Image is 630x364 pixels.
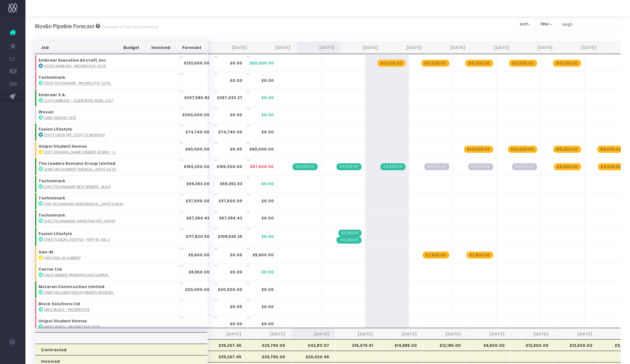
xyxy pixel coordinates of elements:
[230,60,242,66] strong: £0.00
[35,89,179,106] td: :
[377,60,405,67] span: wayahead Revenue Forecast Item
[429,331,461,337] span: [DATE]
[230,112,242,118] strong: £0.00
[44,256,81,260] abbr: [401] Gen-M HubSpot
[512,163,537,170] span: Streamtime Draft Invoice: null – [338] LRG HubSpot retainer 24/25
[38,284,104,289] strong: McLaren Construction Limited
[379,339,423,351] th: £14,985.00
[44,325,100,329] abbr: [485] Unipol- Prospective 2025
[428,41,471,54] th: Nov 25: activate to sort column ascending
[217,95,242,100] strong: £267,433.27
[554,163,581,170] span: wayahead Revenue Forecast Item
[338,230,362,237] span: Streamtime Invoice: 574 – [393] Fusion Lifestyle - MVP Web Development phase 2
[247,339,291,351] th: £29,790.00
[35,281,179,298] td: :
[44,150,117,155] abbr: [337] Unipol.org website reskin - V2
[424,163,449,170] span: Streamtime Draft Invoice: null – [338] LRG HubSpot retainer 24/25
[261,112,274,118] span: £0.00
[38,266,62,272] strong: Carrier Ltd
[335,339,379,351] th: £16,475.61
[35,141,179,158] td: :
[38,144,87,149] strong: Unipol Student Homes
[293,163,317,170] span: Streamtime Invoice: 736 – [338] LRG HubSpot retainer 24/25
[261,321,274,327] span: £0.00
[261,304,274,310] span: £0.00
[35,72,179,89] td: :
[250,164,274,170] span: £57,600.00
[247,351,291,362] th: £29,790.00
[204,351,247,362] th: £35,267.45
[35,192,179,210] td: :
[253,41,297,54] th: Jul 25: activate to sort column ascending
[35,106,179,124] td: :
[218,234,242,239] strong: £106,536.25
[261,234,274,239] span: £0.00
[297,41,340,54] th: Aug 25: activate to sort column ascending
[44,290,115,295] abbr: [468] McLaren Group Website Refresh
[464,146,493,153] span: wayahead Revenue Forecast Item
[261,287,274,293] span: £0.00
[598,163,625,170] span: wayahead Revenue Forecast Item
[515,41,559,54] th: Jan 26: activate to sort column ascending
[230,252,242,258] strong: £0.00
[261,78,274,84] span: £0.00
[261,269,274,275] span: £0.00
[38,318,87,324] strong: Unipol Student Homes
[176,41,207,54] th: Forecast
[561,331,592,337] span: [DATE]
[186,198,210,204] strong: £37,500.00
[35,175,179,192] td: :
[204,339,247,351] th: £35,267.45
[44,219,115,224] abbr: [342] Technimark marketing retainer 9 months
[210,41,253,54] th: Jun 25: activate to sort column ascending
[471,41,515,54] th: Dec 25: activate to sort column ascending
[261,181,274,187] span: £0.00
[35,124,179,141] td: :
[38,301,80,307] strong: Block Solutions Ltd
[35,23,94,30] span: Wov&n Pipeline Forecast
[186,234,210,239] strong: £117,820.50
[261,215,274,221] span: £0.00
[38,75,65,80] strong: Technimark
[473,331,505,337] span: [DATE]
[218,129,242,135] strong: £74,740.00
[44,81,112,86] abbr: [1013] Technimark- Prospective 2025
[38,126,72,132] strong: Fusion Lifestyle
[220,181,242,186] strong: £59,392.53
[341,331,373,337] span: [DATE]
[8,351,17,361] img: images/default_profile_image.png
[261,95,274,101] span: £0.00
[509,60,537,67] span: wayahead Revenue Forecast Item
[261,129,274,135] span: £0.00
[44,116,76,120] abbr: [288] Web dev test
[336,237,362,244] span: Streamtime Invoice: 744 – [393] Fusion Lifestyle - MVP Web Development phase 2
[185,129,210,135] strong: £74,740.00
[553,146,581,153] span: wayahead Revenue Forecast Item
[35,264,179,281] td: :
[557,18,621,30] input: Search...
[253,331,285,337] span: [DATE]
[38,178,65,184] strong: Technimark
[467,252,493,259] span: wayahead Revenue Forecast Item
[44,64,106,69] abbr: [1003] Embraer- Prospective 2025
[421,60,449,67] span: wayahead Revenue Forecast Item
[38,212,65,218] strong: Technimark
[38,195,65,201] strong: Technimark
[249,146,274,152] span: £90,000.00
[185,287,210,292] strong: £20,000.00
[185,146,210,152] strong: £90,000.00
[145,41,176,54] th: Invoiced
[219,215,242,221] strong: £67,384.42
[44,307,90,312] abbr: [482] Block - Prospective
[230,321,242,327] strong: £0.00
[559,41,602,54] th: Feb 26: activate to sort column ascending
[467,339,511,351] th: £9,600.00
[291,351,335,362] th: £26,420.46
[184,95,210,100] strong: £267,580.82
[597,146,625,153] span: wayahead Revenue Forecast Item
[468,163,493,170] span: Streamtime Draft Invoice: null – [338] LRG HubSpot retainer 24/25
[218,287,242,292] strong: £20,000.00
[184,60,210,66] strong: £133,000.00
[44,133,105,138] abbr: [321] Fusion PPC 2024 (12 months)
[182,112,210,118] strong: £200,000.00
